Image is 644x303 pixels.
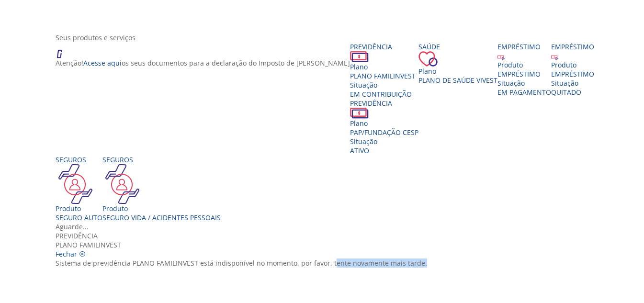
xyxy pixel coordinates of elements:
a: Empréstimo Produto EMPRÉSTIMO Situação QUITADO [551,42,594,97]
div: Situação [350,137,418,146]
a: Empréstimo Produto EMPRÉSTIMO Situação EM PAGAMENTO [497,42,551,97]
span: QUITADO [551,88,581,97]
img: ico_seguros.png [102,164,142,204]
span: EM PAGAMENTO [497,88,551,97]
div: Produto [102,204,221,213]
span: PLANO FAMILINVEST [350,71,416,80]
div: Produto [551,60,594,69]
img: ico_atencao.png [56,42,72,58]
img: ico_coracao.png [418,51,438,67]
div: Previdência [350,99,418,108]
span: Ativo [350,146,369,155]
div: Seguro Vida / Acidentes Pessoais [102,213,221,222]
img: ico_emprestimo.svg [497,53,505,60]
div: SEGURO AUTO [56,213,102,222]
div: Empréstimo [497,42,551,51]
a: Acesse aqui [83,58,122,67]
span: Sistema de previdência PLANO FAMILINVEST está indisponível no momento, por favor, tente novamente... [56,258,427,268]
div: Aguarde... [56,222,596,231]
div: Produto [497,60,551,69]
div: Situação [350,80,418,90]
div: Seus produtos e serviços [56,33,596,42]
div: Plano [350,119,418,128]
div: Seguros [56,155,102,164]
p: Atenção! os seus documentos para a declaração do Imposto de [PERSON_NAME] [56,58,350,67]
div: Empréstimo [551,42,594,51]
div: Situação [551,79,594,88]
div: EMPRÉSTIMO [551,69,594,79]
a: Seguros Produto Seguro Vida / Acidentes Pessoais [102,155,221,222]
span: PLANO FAMILINVEST [56,240,121,249]
a: Saúde PlanoPlano de Saúde VIVEST [418,42,497,85]
span: EM CONTRIBUIÇÃO [350,90,412,99]
div: Previdência [350,42,418,51]
img: ico_dinheiro.png [350,51,369,62]
a: Fechar [56,249,86,258]
div: EMPRÉSTIMO [497,69,551,79]
img: ico_dinheiro.png [350,108,369,119]
a: Previdência PlanoPAP/FUNDAÇÃO CESP SituaçãoAtivo [350,99,418,155]
div: Seguros [102,155,221,164]
div: Plano [350,62,418,71]
img: ico_emprestimo.svg [551,53,558,60]
span: Fechar [56,249,77,258]
div: Plano [418,67,497,76]
div: Produto [56,204,102,213]
a: Previdência PlanoPLANO FAMILINVEST SituaçãoEM CONTRIBUIÇÃO [350,42,418,99]
div: Saúde [418,42,497,51]
section: <span lang="en" dir="ltr">ProdutosCard</span> [56,33,596,268]
div: Situação [497,79,551,88]
img: ico_seguros.png [56,164,95,204]
div: Previdência [56,231,596,240]
span: Plano de Saúde VIVEST [418,76,497,85]
a: Seguros Produto SEGURO AUTO [56,155,102,222]
span: PAP/FUNDAÇÃO CESP [350,128,418,137]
